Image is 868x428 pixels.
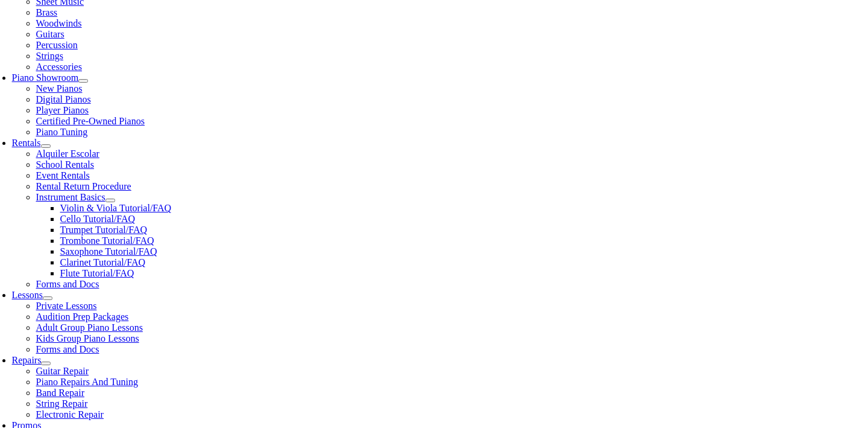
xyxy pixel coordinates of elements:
[36,149,99,159] a: Alquiler Escolar
[43,296,52,300] button: Open submenu of Lessons
[36,7,58,18] a: Brass
[36,322,143,333] a: Adult Group Piano Lessons
[60,268,134,278] a: Flute Tutorial/FAQ
[12,290,43,300] a: Lessons
[60,235,154,246] a: Trombone Tutorial/FAQ
[36,18,82,28] a: Woodwinds
[36,170,90,180] a: Event Rentals
[36,409,104,420] a: Electronic Repair
[60,203,172,213] a: Violin & Viola Tutorial/FAQ
[36,51,63,61] a: Strings
[60,246,157,257] a: Saxophone Tutorial/FAQ
[36,398,88,409] a: String Repair
[36,333,139,343] a: Kids Group Piano Lessons
[36,192,105,202] a: Instrument Basics
[36,301,97,311] a: Private Lessons
[36,29,64,39] a: Guitars
[12,355,42,365] a: Repairs
[36,159,94,170] a: School Rentals
[36,94,91,104] a: Digital Pianos
[60,214,136,224] a: Cello Tutorial/FAQ
[36,311,129,322] a: Audition Prep Packages
[36,279,99,289] a: Forms and Docs
[36,40,78,50] a: Percussion
[36,83,83,94] a: New Pianos
[36,377,138,387] a: Piano Repairs And Tuning
[78,79,88,83] button: Open submenu of Piano Showroom
[12,72,79,83] a: Piano Showroom
[36,388,84,398] a: Band Repair
[12,138,41,148] a: Rentals
[36,181,131,191] a: Rental Return Procedure
[60,257,146,267] a: Clarinet Tutorial/FAQ
[36,127,88,137] a: Piano Tuning
[36,116,145,126] a: Certified Pre-Owned Pianos
[105,199,115,202] button: Open submenu of Instrument Basics
[36,62,82,72] a: Accessories
[36,105,89,115] a: Player Pianos
[41,144,51,148] button: Open submenu of Rentals
[60,225,147,235] a: Trumpet Tutorial/FAQ
[36,366,89,376] a: Guitar Repair
[41,362,51,365] button: Open submenu of Repairs
[36,344,99,354] a: Forms and Docs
